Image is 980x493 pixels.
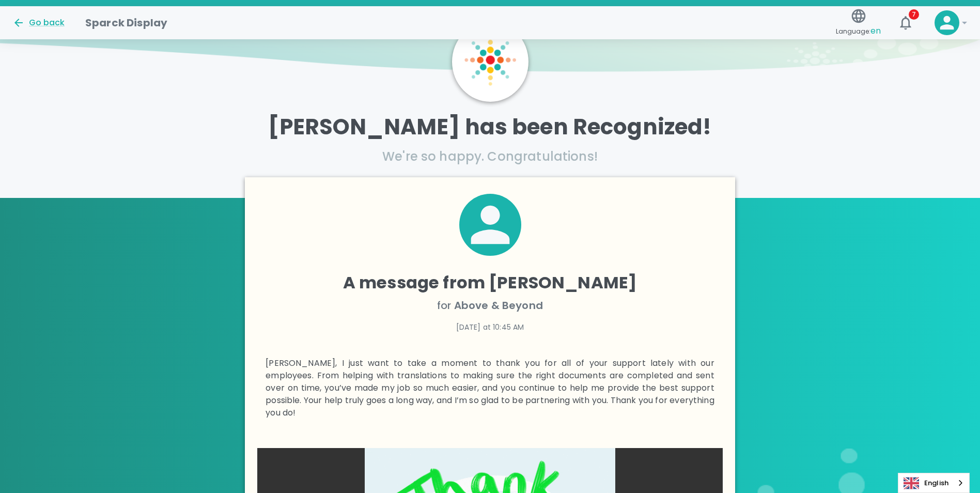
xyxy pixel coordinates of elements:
[266,322,714,332] p: [DATE] at 10:45 AM
[898,473,970,493] aside: Language selected: English
[454,298,543,313] span: Above & Beyond
[266,272,714,293] h4: A message from [PERSON_NAME]
[909,9,919,20] span: 7
[464,34,516,86] img: Sparck logo
[266,297,714,314] p: for
[836,24,881,38] span: Language:
[266,357,714,419] p: [PERSON_NAME], I just want to take a moment to thank you for all of your support lately with our ...
[893,10,918,35] button: 7
[898,473,969,492] a: English
[898,473,970,493] div: Language
[85,14,167,31] h1: Sparck Display
[12,17,65,29] button: Go back
[832,5,885,41] button: Language:en
[870,25,881,37] span: en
